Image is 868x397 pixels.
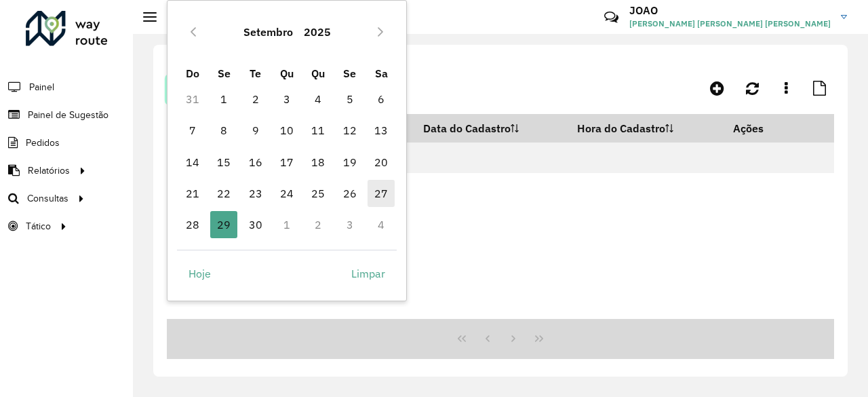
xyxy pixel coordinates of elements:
[334,115,366,146] td: 12
[366,178,397,209] td: 27
[302,209,334,240] td: 2
[568,114,724,143] th: Hora do Cadastro
[242,180,269,207] span: 23
[336,180,363,207] span: 26
[304,149,332,176] span: 18
[177,83,208,115] td: 31
[208,147,239,178] td: 15
[238,16,298,48] button: Choose Month
[340,260,397,287] button: Limpar
[368,86,395,113] span: 6
[250,67,261,80] span: Te
[370,21,391,43] button: Next Month
[208,115,239,146] td: 8
[157,10,279,24] h2: Painel de Sugestão
[343,67,356,80] span: Se
[271,209,302,240] td: 1
[366,147,397,178] td: 20
[242,211,269,238] span: 30
[629,18,831,30] span: [PERSON_NAME] [PERSON_NAME] [PERSON_NAME]
[239,83,271,115] td: 2
[271,115,302,146] td: 10
[218,67,231,80] span: Se
[336,117,363,144] span: 12
[271,147,302,178] td: 17
[208,178,239,209] td: 22
[208,209,239,240] td: 29
[177,209,208,240] td: 28
[271,83,302,115] td: 3
[302,178,334,209] td: 25
[179,180,206,207] span: 21
[273,149,300,176] span: 17
[366,115,397,146] td: 13
[304,117,332,144] span: 11
[304,86,332,113] span: 4
[177,115,208,146] td: 7
[26,136,60,150] span: Pedidos
[27,191,68,206] span: Consultas
[210,211,237,238] span: 29
[273,117,300,144] span: 10
[177,260,222,287] button: Hoje
[336,149,363,176] span: 19
[302,115,334,146] td: 11
[242,86,269,113] span: 2
[724,114,805,143] th: Ações
[368,180,395,207] span: 27
[208,83,239,115] td: 1
[334,178,366,209] td: 26
[179,117,206,144] span: 7
[302,147,334,178] td: 18
[167,143,834,173] td: Nenhum registro encontrado
[351,265,385,282] span: Limpar
[597,3,626,32] a: Contato Rápido
[368,149,395,176] span: 20
[366,83,397,115] td: 6
[189,265,211,282] span: Hoje
[366,209,397,240] td: 4
[334,147,366,178] td: 19
[368,117,395,144] span: 13
[177,178,208,209] td: 21
[179,211,206,238] span: 28
[629,4,831,17] h3: JOAO
[311,67,325,80] span: Qu
[334,209,366,240] td: 3
[26,219,51,233] span: Tático
[29,80,54,94] span: Painel
[273,180,300,207] span: 24
[210,180,237,207] span: 22
[210,149,237,176] span: 15
[28,108,108,122] span: Painel de Sugestão
[28,164,70,178] span: Relatórios
[210,117,237,144] span: 8
[239,115,271,146] td: 9
[304,180,332,207] span: 25
[239,209,271,240] td: 30
[414,114,568,143] th: Data do Cadastro
[280,67,294,80] span: Qu
[182,21,204,43] button: Previous Month
[177,147,208,178] td: 14
[242,117,269,144] span: 9
[302,83,334,115] td: 4
[186,67,199,80] span: Do
[242,149,269,176] span: 16
[179,149,206,176] span: 14
[375,67,388,80] span: Sa
[271,178,302,209] td: 24
[336,86,363,113] span: 5
[273,86,300,113] span: 3
[239,147,271,178] td: 16
[298,16,336,48] button: Choose Year
[210,86,237,113] span: 1
[334,83,366,115] td: 5
[239,178,271,209] td: 23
